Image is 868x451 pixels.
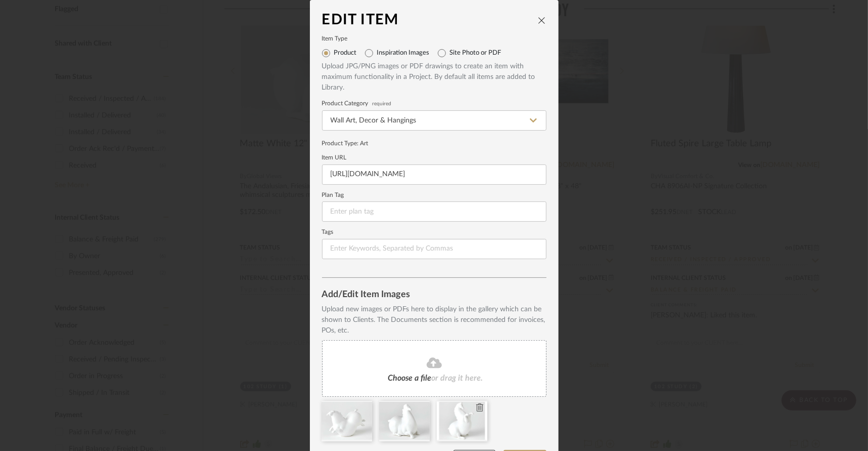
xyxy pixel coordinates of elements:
[322,110,546,131] input: Type a category to search and select
[322,36,546,42] label: Item Type
[322,139,546,148] div: Product Type
[322,101,546,106] label: Product Category
[322,165,546,185] input: Enter URL
[373,102,392,106] span: required
[322,12,537,28] div: Edit Item
[322,193,546,198] label: Plan Tag
[322,155,546,160] label: Item URL
[537,16,546,25] button: close
[450,49,501,57] label: Site Photo or PDF
[322,230,546,235] label: Tags
[322,290,546,300] div: Add/Edit Item Images
[322,201,546,222] input: Enter plan tag
[388,374,432,382] span: Choose a file
[322,239,546,259] input: Enter Keywords, Separated by Commas
[322,61,546,93] div: Upload JPG/PNG images or PDF drawings to create an item with maximum functionality in a Project. ...
[357,140,369,146] span: : Art
[334,49,357,57] label: Product
[322,45,546,61] mat-radio-group: Select item type
[322,304,546,336] div: Upload new images or PDFs here to display in the gallery which can be shown to Clients. The Docum...
[432,374,483,382] span: or drag it here.
[377,49,430,57] label: Inspiration Images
